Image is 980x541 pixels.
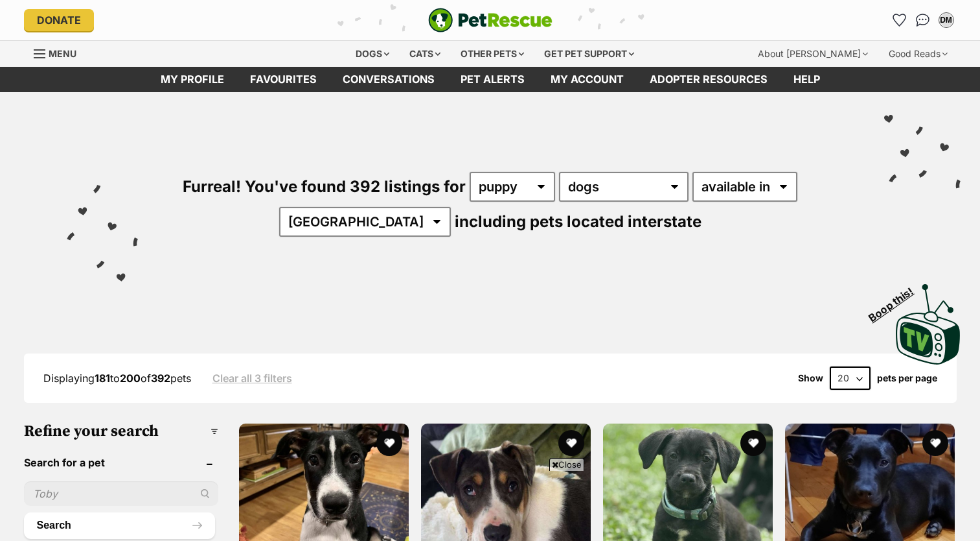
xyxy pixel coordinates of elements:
a: Favourites [237,67,330,92]
span: Close [549,458,584,471]
a: My profile [148,67,237,92]
div: Get pet support [535,41,643,67]
img: logo-e224e6f780fb5917bec1dbf3a21bbac754714ae5b6737aabdf751b685950b380.svg [428,8,553,32]
ul: Account quick links [889,10,957,30]
a: Menu [34,41,85,64]
label: pets per page [877,373,937,383]
div: About [PERSON_NAME] [749,41,877,67]
a: Help [781,67,833,92]
button: favourite [558,430,584,456]
iframe: Advertisement [255,476,726,535]
a: Conversations [913,10,933,30]
strong: 392 [151,372,170,385]
span: Furreal! You've found 392 listings for [183,177,466,196]
a: Pet alerts [448,67,538,92]
h3: Refine your search [24,422,218,440]
div: Good Reads [880,41,957,67]
div: DM [940,14,953,27]
a: Clear all 3 filters [212,372,292,384]
input: Toby [24,481,218,506]
a: conversations [330,67,448,92]
a: Boop this! [896,272,961,367]
iframe: Help Scout Beacon - Open [886,476,954,515]
img: chat-41dd97257d64d25036548639549fe6c8038ab92f7586957e7f3b1b290dea8141.svg [916,14,929,27]
a: Donate [24,9,94,31]
img: PetRescue TV logo [896,284,961,365]
button: favourite [376,430,402,456]
span: Boop this! [867,277,926,324]
div: Dogs [347,41,398,67]
strong: 200 [120,372,141,385]
button: My account [936,10,957,30]
div: Cats [400,41,450,67]
button: favourite [740,430,766,456]
header: Search for a pet [24,457,218,468]
a: Favourites [889,10,910,30]
button: Search [24,512,215,538]
div: Other pets [451,41,533,67]
a: PetRescue [428,8,553,32]
strong: 181 [95,372,110,385]
a: Adopter resources [637,67,781,92]
span: Show [798,373,823,383]
a: My account [538,67,637,92]
span: Displaying to of pets [43,372,191,385]
span: including pets located interstate [455,212,701,231]
button: favourite [923,430,949,456]
span: Menu [49,48,76,59]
